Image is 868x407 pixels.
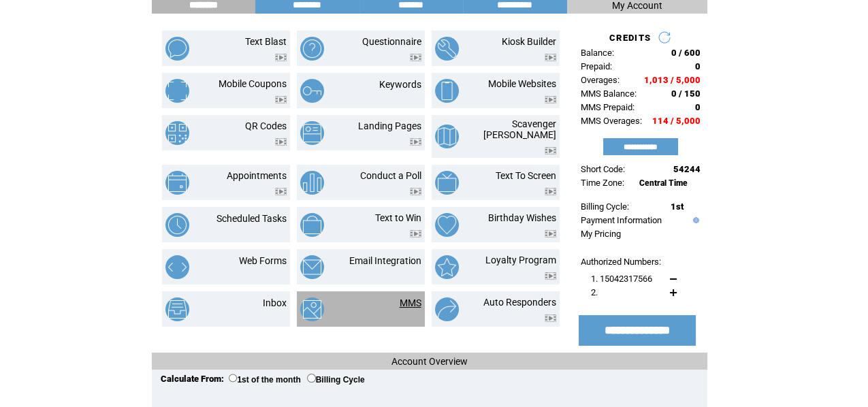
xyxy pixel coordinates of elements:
img: video.png [545,272,556,280]
a: Conduct a Poll [360,170,421,181]
img: video.png [275,54,287,61]
img: video.png [545,96,556,103]
a: Text to Win [375,212,421,223]
span: 1st [671,201,684,212]
img: inbox.png [165,297,189,321]
span: Overages: [581,75,620,85]
span: 0 / 600 [671,48,701,58]
img: video.png [545,230,556,238]
a: Kiosk Builder [502,36,556,47]
span: Authorized Numbers: [581,257,661,267]
span: Short Code: [581,164,625,174]
span: 114 / 5,000 [652,116,701,126]
img: video.png [545,54,556,61]
a: Appointments [227,170,287,181]
a: Mobile Coupons [219,78,287,89]
span: Time Zone: [581,178,624,188]
img: video.png [410,188,421,195]
img: appointments.png [165,171,189,195]
img: video.png [545,314,556,322]
img: qr-codes.png [165,121,189,145]
a: Text To Screen [496,170,556,181]
img: email-integration.png [300,255,324,279]
a: QR Codes [245,120,287,131]
span: 2. [591,287,598,297]
img: web-forms.png [165,255,189,279]
img: auto-responders.png [435,297,459,321]
img: text-to-win.png [300,213,324,237]
a: Landing Pages [358,120,421,131]
span: 0 [695,61,701,71]
img: conduct-a-poll.png [300,171,324,195]
img: landing-pages.png [300,121,324,145]
span: CREDITS [609,33,651,43]
span: MMS Balance: [581,88,637,99]
img: video.png [545,188,556,195]
a: Payment Information [581,215,662,225]
input: Billing Cycle [307,374,316,382]
img: kiosk-builder.png [435,37,459,61]
img: video.png [275,138,287,146]
span: 0 [695,102,701,112]
span: Account Overview [391,356,468,367]
a: Web Forms [239,255,287,266]
img: text-blast.png [165,37,189,61]
img: mms.png [300,297,324,321]
img: scavenger-hunt.png [435,125,459,148]
a: Auto Responders [483,297,556,308]
img: keywords.png [300,79,324,103]
span: Prepaid: [581,61,612,71]
a: Birthday Wishes [488,212,556,223]
img: questionnaire.png [300,37,324,61]
span: 0 / 150 [671,88,701,99]
label: Billing Cycle [307,375,365,385]
span: MMS Overages: [581,116,642,126]
span: 1,013 / 5,000 [644,75,701,85]
img: video.png [545,147,556,154]
a: My Pricing [581,229,621,239]
span: Central Time [639,178,688,188]
img: video.png [275,188,287,195]
span: Balance: [581,48,614,58]
img: mobile-websites.png [435,79,459,103]
a: Scavenger [PERSON_NAME] [483,118,556,140]
img: mobile-coupons.png [165,79,189,103]
img: scheduled-tasks.png [165,213,189,237]
span: 54244 [673,164,701,174]
a: MMS [400,297,421,308]
img: video.png [275,96,287,103]
span: Calculate From: [161,374,224,384]
img: loyalty-program.png [435,255,459,279]
span: MMS Prepaid: [581,102,634,112]
img: help.gif [690,217,699,223]
img: video.png [410,230,421,238]
a: Inbox [263,297,287,308]
a: Email Integration [349,255,421,266]
label: 1st of the month [229,375,301,385]
img: video.png [410,138,421,146]
a: Keywords [379,79,421,90]
img: video.png [410,54,421,61]
input: 1st of the month [229,374,238,382]
a: Mobile Websites [488,78,556,89]
a: Text Blast [245,36,287,47]
a: Questionnaire [362,36,421,47]
span: Billing Cycle: [581,201,629,212]
a: Scheduled Tasks [216,213,287,224]
img: text-to-screen.png [435,171,459,195]
span: 1. 15042317566 [591,274,652,284]
img: birthday-wishes.png [435,213,459,237]
a: Loyalty Program [485,255,556,265]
